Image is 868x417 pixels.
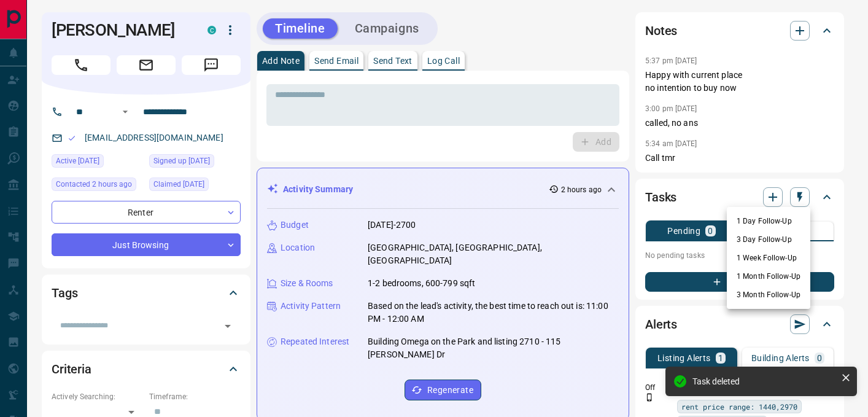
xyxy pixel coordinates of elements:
[727,267,810,286] li: 1 Month Follow-Up
[727,286,810,304] li: 3 Month Follow-Up
[727,212,810,230] li: 1 Day Follow-Up
[727,230,810,249] li: 3 Day Follow-Up
[692,376,836,386] div: Task deleted
[727,249,810,267] li: 1 Week Follow-Up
